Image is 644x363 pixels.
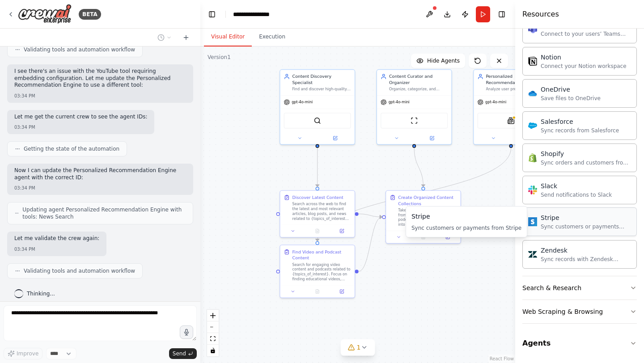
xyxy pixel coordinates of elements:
[411,148,426,187] g: Edge from e1fb0dfd-fc44-4d97-92fe-579060beb3da to 6aea74b5-a38a-4b32-819d-f30dc8847f45
[292,249,351,261] div: Find Video and Podcast Content
[411,54,465,68] button: Hide Agents
[280,245,355,298] div: Find Video and Podcast ContentSearch for engaging video content and podcasts related to {topics_o...
[292,194,343,201] div: Discover Latest Content
[292,87,351,92] div: Find and discover high-quality articles, videos, and podcasts related to {topics_of_interest} by ...
[79,9,101,20] div: BETA
[331,288,352,295] button: Open in side panel
[486,73,544,85] div: Personalized Recommendation Engine
[359,214,382,274] g: Edge from 7a514a64-f17f-418a-83da-2d1eec241f79 to 6aea74b5-a38a-4b32-819d-f30dc8847f45
[522,331,637,356] button: Agents
[24,46,135,53] span: Validating tools and automation workflow
[331,228,352,235] button: Open in side panel
[318,135,352,142] button: Open in side panel
[411,224,521,232] div: Sync customers or payments from Stripe
[528,89,537,98] img: OneDrive
[233,10,279,19] nav: breadcrumb
[541,213,631,222] div: Stripe
[541,53,627,62] div: Notion
[27,290,55,297] span: Thinking...
[18,4,72,24] img: Logo
[169,348,197,359] button: Send
[528,153,537,162] img: Shopify
[204,28,252,46] button: Visual Editor
[541,246,631,255] div: Zendesk
[541,159,631,166] div: Sync orders and customers from Shopify
[490,356,514,361] a: React Flow attribution
[522,276,637,300] button: Search & Research
[411,117,418,124] img: ScrapeWebsiteTool
[389,87,448,92] div: Organize, categorize, and structure discovered content into well-organized reading lists and coll...
[207,333,219,345] button: fit view
[528,25,537,34] img: Microsoft Teams
[280,190,355,237] div: Discover Latest ContentSearch across the web to find the latest and most relevant articles, blog ...
[179,32,193,43] button: Start a new chat
[24,145,119,152] span: Getting the state of the automation
[522,283,581,292] div: Search & Research
[389,100,410,105] span: gpt-4o-mini
[528,217,537,226] img: Stripe
[14,114,147,121] p: Let me get the current crew to see the agent IDs:
[541,223,631,230] div: Sync customers or payments from Stripe
[173,350,186,357] span: Send
[341,339,375,356] button: 1
[14,167,186,181] p: Now I can update the Personalized Recommendation Engine agent with the correct ID:
[541,127,619,134] div: Sync records from Salesforce
[541,149,631,158] div: Shopify
[528,121,537,130] img: Salesforce
[541,30,631,38] div: Connect to your users’ Teams workspaces
[24,267,135,274] span: Validating tools and automation workflow
[473,69,549,145] div: Personalized Recommendation EngineAnalyze user preferences and consumption patterns to provide pe...
[17,350,38,357] span: Improve
[541,256,631,263] div: Sync records with Zendesk Support
[485,100,506,105] span: gpt-4o-mini
[528,250,537,259] img: Zendesk
[14,124,147,131] div: 03:34 PM
[386,190,461,244] div: Create Organized Content CollectionsTake all the discovered content from articles, videos, and po...
[280,69,355,145] div: Content Discovery SpecialistFind and discover high-quality articles, videos, and podcasts related...
[292,262,351,281] div: Search for engaging video content and podcasts related to {topics_of_interest}. Focus on finding ...
[437,233,458,241] button: Open in side panel
[14,68,186,89] p: I see there's an issue with the YouTube tool requiring embedding configuration. Let me update the...
[22,206,186,220] span: Updating agent Personalized Recommendation Engine with tools: News Search
[14,235,99,242] p: Let me validate the crew again:
[522,307,603,316] div: Web Scraping & Browsing
[427,57,460,64] span: Hide Agents
[398,208,457,227] div: Take all the discovered content from articles, videos, and podcasts and organize them into logica...
[4,348,42,359] button: Improve
[14,185,186,191] div: 03:34 PM
[14,246,99,253] div: 03:34 PM
[14,93,186,99] div: 03:34 PM
[389,73,448,85] div: Content Curator and Organizer
[357,343,361,352] span: 1
[398,194,457,207] div: Create Organized Content Collections
[292,73,351,85] div: Content Discovery Specialist
[314,142,321,187] g: Edge from 3cb828a7-293a-45db-b4b7-8b950e7cc921 to 4e6ec3d8-e2a1-42fc-8f56-0f68cf6b92ec
[411,212,521,221] div: Stripe
[496,8,508,21] button: Hide right sidebar
[208,54,231,61] div: Version 1
[207,345,219,356] button: toggle interactivity
[541,85,601,94] div: OneDrive
[528,57,537,66] img: Notion
[207,321,219,333] button: zoom out
[292,100,313,105] span: gpt-4o-mini
[522,300,637,323] button: Web Scraping & Browsing
[541,117,619,126] div: Salesforce
[305,288,330,295] button: No output available
[154,32,175,43] button: Switch to previous chat
[528,186,537,194] img: Slack
[207,310,219,356] div: React Flow controls
[411,233,436,241] button: No output available
[507,117,514,124] img: SerplyNewsSearchTool
[252,28,292,46] button: Execution
[359,211,382,220] g: Edge from 4e6ec3d8-e2a1-42fc-8f56-0f68cf6b92ec to 6aea74b5-a38a-4b32-819d-f30dc8847f45
[541,63,627,70] div: Connect your Notion workspace
[415,135,449,142] button: Open in side panel
[541,181,612,190] div: Slack
[541,95,601,102] div: Save files to OneDrive
[292,202,351,221] div: Search across the web to find the latest and most relevant articles, blog posts, and news related...
[541,191,612,198] div: Send notifications to Slack
[305,228,330,235] button: No output available
[206,8,218,21] button: Hide left sidebar
[522,9,559,20] h4: Resources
